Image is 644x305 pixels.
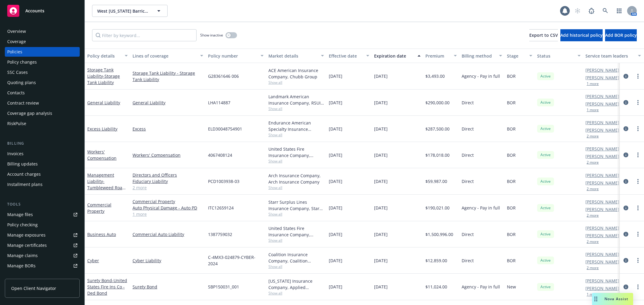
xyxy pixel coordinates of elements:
[540,152,552,158] span: Active
[5,108,80,118] a: Coverage gap analysis
[25,8,44,13] span: Accounts
[208,284,239,290] span: SBP150031_001
[11,285,56,291] span: Open Client Navigator
[87,278,127,296] a: Surety Bond
[425,257,447,264] span: $12,859.00
[7,169,41,179] div: Account charges
[462,231,474,237] span: Direct
[425,284,447,290] span: $11,024.00
[133,231,203,237] a: Commercial Auto Liability
[5,261,80,271] a: Manage BORs
[87,100,120,105] a: General Liability
[5,180,80,189] a: Installment plans
[507,178,516,184] span: BOR
[87,278,127,296] span: - United States Fire Ins Co - Ded Bond
[587,82,599,86] button: 1 more
[507,257,516,264] span: BOR
[592,293,633,305] button: Nova Assist
[329,126,342,132] span: [DATE]
[585,172,619,178] a: [PERSON_NAME]
[329,99,342,106] span: [DATE]
[374,178,388,184] span: [DATE]
[425,178,447,184] span: $59,987.00
[5,57,80,67] a: Policy changes
[535,49,583,63] button: Status
[208,73,239,79] span: G28361646 006
[7,27,26,36] div: Overview
[585,199,619,205] a: [PERSON_NAME]
[7,119,26,128] div: RiskPulse
[133,53,197,59] div: Lines of coverage
[5,251,80,260] a: Manage claims
[87,73,120,85] span: - Storage Tank Liability
[622,151,630,159] a: circleInformation
[87,258,99,263] a: Cyber
[587,240,599,244] button: 2 more
[462,73,500,79] span: Agency - Pay in full
[329,205,342,211] span: [DATE]
[622,73,630,80] a: circleInformation
[540,179,552,184] span: Active
[462,99,474,106] span: Direct
[5,159,80,169] a: Billing updates
[634,125,642,132] a: more
[5,230,80,240] a: Manage exposures
[622,125,630,132] a: circleInformation
[374,152,388,158] span: [DATE]
[268,185,324,190] span: Show all
[507,284,516,290] span: New
[540,100,552,105] span: Active
[268,120,324,132] div: Endurance American Specialty Insurance Company, Sompo International
[208,126,242,132] span: ELD30048754901
[329,178,342,184] span: [DATE]
[585,259,619,265] a: [PERSON_NAME]
[5,27,80,36] a: Overview
[5,201,80,207] div: Tools
[7,149,24,159] div: Invoices
[585,119,619,126] a: [PERSON_NAME]
[587,134,599,138] button: 2 more
[585,180,619,186] a: [PERSON_NAME]
[268,238,324,243] span: Show all
[622,231,630,238] a: circleInformation
[7,220,38,230] div: Policy checking
[425,231,453,237] span: $1,500,996.00
[329,73,342,79] span: [DATE]
[540,231,552,237] span: Active
[585,153,619,159] a: [PERSON_NAME]
[268,53,317,59] div: Market details
[622,99,630,106] a: circleInformation
[592,293,600,305] div: Drag to move
[329,257,342,264] span: [DATE]
[423,49,459,63] button: Premium
[5,78,80,87] a: Quoting plans
[374,284,388,290] span: [DATE]
[208,178,239,184] span: PCD1003938-03
[374,99,388,106] span: [DATE]
[326,49,372,63] button: Effective date
[537,53,574,59] div: Status
[560,32,603,38] span: Add historical policy
[585,206,619,212] a: [PERSON_NAME]
[462,126,474,132] span: Direct
[425,73,445,79] span: $3,493.00
[7,271,53,281] div: Summary of insurance
[5,88,80,98] a: Contacts
[507,99,516,106] span: BOR
[208,254,264,267] span: C-4MX3-024879-CYBER-2024
[5,98,80,108] a: Contract review
[587,187,599,191] button: 2 more
[7,180,43,189] div: Installment plans
[5,119,80,128] a: RiskPulse
[507,126,516,132] span: BOR
[587,266,599,270] button: 2 more
[7,159,38,169] div: Billing updates
[462,284,500,290] span: Agency - Pay in full
[268,146,324,159] div: United States Fire Insurance Company, [PERSON_NAME] & [PERSON_NAME] ([GEOGRAPHIC_DATA])
[87,126,117,132] a: Excess Liability
[268,212,324,217] span: Show all
[85,49,130,63] button: Policy details
[268,67,324,80] div: ACE American Insurance Company, Chubb Group
[268,225,324,238] div: United States Fire Insurance Company, [PERSON_NAME] & [PERSON_NAME] ([GEOGRAPHIC_DATA])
